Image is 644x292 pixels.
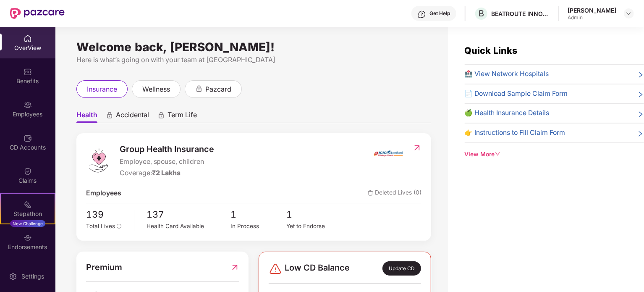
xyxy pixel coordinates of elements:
[285,261,350,276] span: Low CD Balance
[116,110,149,123] span: Accidental
[479,8,484,18] span: B
[465,150,644,159] div: View More
[24,200,32,209] img: svg+xml;base64,PHN2ZyB4bWxucz0iaHR0cDovL3d3dy53My5vcmcvMjAwMC9zdmciIHdpZHRoPSIyMSIgaGVpZ2h0PSIyMC...
[157,111,165,119] div: animation
[413,144,421,152] img: RedirectIcon
[24,68,32,76] img: svg+xml;base64,PHN2ZyBpZD0iQmVuZWZpdHMiIHhtbG5zPSJodHRwOi8vd3d3LnczLm9yZy8yMDAwL3N2ZyIgd2lkdGg9Ij...
[230,208,286,222] span: 1
[230,261,239,274] img: RedirectIcon
[287,208,343,222] span: 1
[24,134,32,142] img: svg+xml;base64,PHN2ZyBpZD0iQ0RfQWNjb3VudHMiIGRhdGEtbmFtZT0iQ0QgQWNjb3VudHMiIHhtbG5zPSJodHRwOi8vd3...
[86,188,121,199] span: Employees
[120,168,215,179] div: Coverage:
[368,188,421,199] span: Deleted Lives (0)
[24,234,32,242] img: svg+xml;base64,PHN2ZyBpZD0iRW5kb3JzZW1lbnRzIiB4bWxucz0iaHR0cDovL3d3dy53My5vcmcvMjAwMC9zdmciIHdpZH...
[76,110,97,123] span: Health
[9,272,17,281] img: svg+xml;base64,PHN2ZyBpZD0iU2V0dGluZy0yMHgyMCIgeG1sbnM9Imh0dHA6Ly93d3cudzMub3JnLzIwMDAvc3ZnIiB3aW...
[87,84,117,95] span: insurance
[76,44,431,50] div: Welcome back, [PERSON_NAME]!
[230,222,286,231] div: In Process
[86,261,122,274] span: Premium
[106,111,113,119] div: animation
[24,101,32,109] img: svg+xml;base64,PHN2ZyBpZD0iRW1wbG95ZWVzIiB4bWxucz0iaHR0cDovL3d3dy53My5vcmcvMjAwMC9zdmciIHdpZHRoPS...
[205,84,231,95] span: pazcard
[147,208,231,222] span: 137
[373,143,404,164] img: insurerIcon
[495,151,501,157] span: down
[24,34,32,43] img: svg+xml;base64,PHN2ZyBpZD0iSG9tZSIgeG1sbnM9Imh0dHA6Ly93d3cudzMub3JnLzIwMDAvc3ZnIiB3aWR0aD0iMjAiIG...
[491,10,550,18] div: BEATROUTE INNOVATIONS PRIVATE LIMITE
[637,90,644,99] span: right
[287,222,343,231] div: Yet to Endorse
[637,110,644,118] span: right
[269,262,282,276] img: svg+xml;base64,PHN2ZyBpZD0iRGFuZ2VyLTMyeDMyIiB4bWxucz0iaHR0cDovL3d3dy53My5vcmcvMjAwMC9zdmciIHdpZH...
[418,10,426,18] img: svg+xml;base64,PHN2ZyBpZD0iSGVscC0zMngzMiIgeG1sbnM9Imh0dHA6Ly93d3cudzMub3JnLzIwMDAvc3ZnIiB3aWR0aD...
[429,10,450,17] div: Get Help
[637,71,644,79] span: right
[147,222,231,231] div: Health Card Available
[86,148,111,173] img: logo
[142,84,170,95] span: wellness
[168,110,197,123] span: Term Life
[86,223,115,229] span: Total Lives
[117,224,122,229] span: info-circle
[465,89,568,99] span: 📄 Download Sample Claim Form
[86,208,128,222] span: 139
[465,128,565,138] span: 👉 Instructions to Fill Claim Form
[10,220,45,227] div: New Challenge
[568,6,616,14] div: [PERSON_NAME]
[195,85,203,92] div: animation
[76,55,431,65] div: Here is what’s going on with your team at [GEOGRAPHIC_DATA]
[382,261,421,276] div: Update CD
[24,167,32,176] img: svg+xml;base64,PHN2ZyBpZD0iQ2xhaW0iIHhtbG5zPSJodHRwOi8vd3d3LnczLm9yZy8yMDAwL3N2ZyIgd2lkdGg9IjIwIi...
[465,69,549,79] span: 🏥 View Network Hospitals
[10,8,65,19] img: New Pazcare Logo
[465,108,550,118] span: 🍏 Health Insurance Details
[120,143,215,156] span: Group Health Insurance
[637,129,644,138] span: right
[568,14,616,21] div: Admin
[19,272,47,281] div: Settings
[368,190,373,196] img: deleteIcon
[120,157,215,167] span: Employee, spouse, children
[152,169,181,177] span: ₹2 Lakhs
[1,210,55,218] div: Stepathon
[465,45,518,56] span: Quick Links
[626,10,632,17] img: svg+xml;base64,PHN2ZyBpZD0iRHJvcGRvd24tMzJ4MzIiIHhtbG5zPSJodHRwOi8vd3d3LnczLm9yZy8yMDAwL3N2ZyIgd2...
